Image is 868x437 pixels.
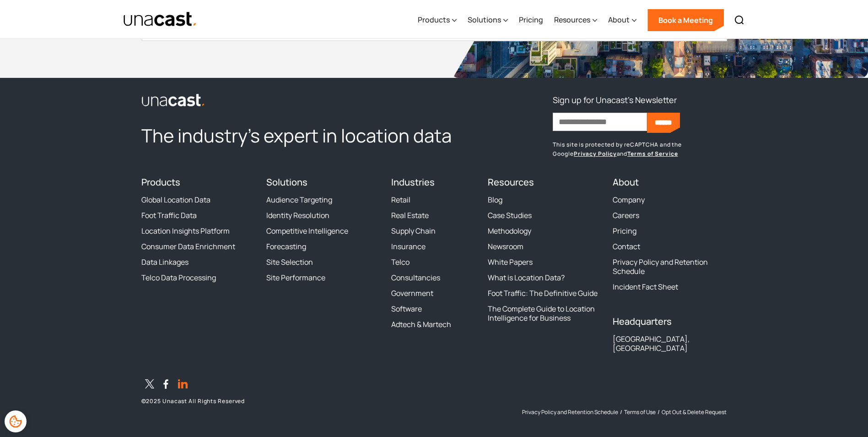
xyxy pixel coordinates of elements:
[488,226,531,235] a: Methodology
[391,177,477,188] h4: Industries
[141,257,189,267] a: Data Linkages
[613,257,727,276] a: Privacy Policy and Retention Schedule
[554,14,590,25] div: Resources
[391,211,429,220] a: Real Estate
[141,93,477,107] a: link to the homepage
[141,176,180,188] a: Products
[613,195,645,204] a: Company
[158,377,174,394] a: Facebook
[266,176,307,188] a: Solutions
[123,11,198,27] a: home
[141,124,477,147] h2: The industry’s expert in location data
[141,211,197,220] a: Foot Traffic Data
[141,242,235,251] a: Consumer Data Enrichment
[647,9,724,31] a: Book a Meeting
[391,195,410,204] a: Retail
[613,211,639,220] a: Careers
[574,150,617,158] a: Privacy Policy
[5,410,27,432] div: Cookie Preferences
[613,177,727,188] h4: About
[391,273,440,282] a: Consultancies
[266,226,348,235] a: Competitive Intelligence
[488,304,602,322] a: The Complete Guide to Location Intelligence for Business
[418,14,450,25] div: Products
[266,257,313,267] a: Site Selection
[141,398,381,405] p: © 2025 Unacast All Rights Reserved
[613,242,640,251] a: Contact
[613,316,727,327] h4: Headquarters
[519,1,543,39] a: Pricing
[553,140,727,158] p: This site is protected by reCAPTCHA and the Google and
[141,226,230,235] a: Location Insights Platform
[608,1,636,39] div: About
[266,242,306,251] a: Forecasting
[418,1,457,39] div: Products
[391,226,436,235] a: Supply Chain
[620,409,622,416] div: /
[488,211,532,220] a: Case Studies
[488,257,533,267] a: White Papers
[391,320,451,329] a: Adtech & Martech
[391,289,433,298] a: Government
[468,14,501,25] div: Solutions
[266,195,332,204] a: Audience Targeting
[554,1,597,39] div: Resources
[141,377,158,394] a: Twitter / X
[658,409,660,416] div: /
[391,242,426,251] a: Insurance
[624,409,656,416] a: Terms of Use
[391,304,422,313] a: Software
[627,150,678,158] a: Terms of Service
[488,195,502,204] a: Blog
[553,93,677,107] h3: Sign up for Unacast's Newsletter
[662,409,727,416] a: Opt Out & Delete Request
[488,289,598,298] a: Foot Traffic: The Definitive Guide
[468,1,508,39] div: Solutions
[123,11,198,27] img: Unacast text logo
[266,211,329,220] a: Identity Resolution
[613,334,727,353] div: [GEOGRAPHIC_DATA], [GEOGRAPHIC_DATA]
[391,257,410,267] a: Telco
[141,273,216,282] a: Telco Data Processing
[522,409,618,416] a: Privacy Policy and Retention Schedule
[613,226,636,235] a: Pricing
[734,15,745,26] img: Search icon
[488,242,523,251] a: Newsroom
[266,273,325,282] a: Site Performance
[141,195,210,204] a: Global Location Data
[488,273,565,282] a: What is Location Data?
[488,177,602,188] h4: Resources
[174,377,191,394] a: LinkedIn
[141,93,205,107] img: Unacast logo
[608,14,630,25] div: About
[613,282,678,291] a: Incident Fact Sheet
